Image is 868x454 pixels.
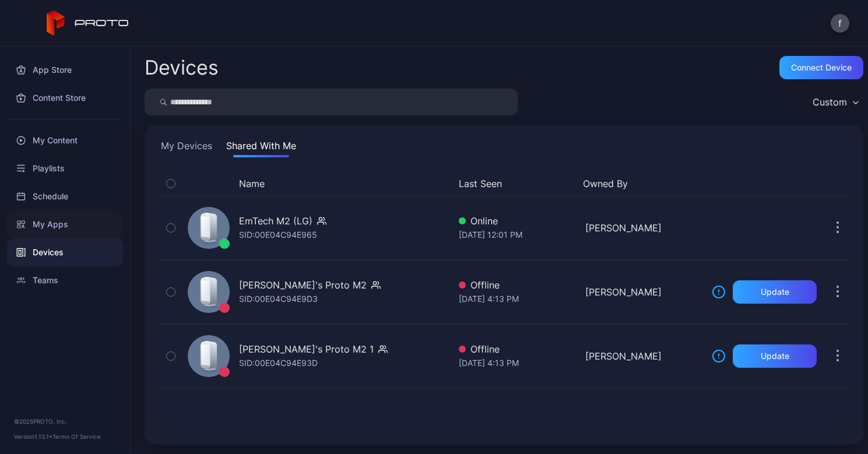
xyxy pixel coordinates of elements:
[779,56,863,79] button: Connect device
[826,177,849,191] div: Options
[585,349,702,363] div: [PERSON_NAME]
[7,210,123,238] a: My Apps
[7,154,123,182] a: Playlists
[7,84,123,112] a: Content Store
[145,57,219,78] h2: Devices
[459,177,574,191] button: Last Seen
[14,417,116,426] div: © 2025 PROTO, Inc.
[459,356,576,370] div: [DATE] 4:13 PM
[761,287,789,297] div: Update
[52,433,101,440] a: Terms Of Service
[7,182,123,210] a: Schedule
[239,228,317,242] div: SID: 00E04C94E965
[224,139,298,157] button: Shared With Me
[761,351,789,361] div: Update
[459,214,576,228] div: Online
[239,177,265,191] button: Name
[585,285,702,299] div: [PERSON_NAME]
[459,292,576,306] div: [DATE] 4:13 PM
[239,342,374,356] div: [PERSON_NAME]'s Proto M2 1
[459,342,576,356] div: Offline
[14,433,52,440] span: Version 1.13.1 •
[7,238,123,266] a: Devices
[239,356,318,370] div: SID: 00E04C94E93D
[239,278,367,292] div: [PERSON_NAME]'s Proto M2
[707,177,812,191] div: Update Device
[239,214,312,228] div: EmTech M2 (LG)
[583,177,698,191] button: Owned By
[791,63,852,72] div: Connect device
[813,96,847,108] div: Custom
[733,344,817,368] button: Update
[585,221,702,235] div: [PERSON_NAME]
[7,266,123,294] a: Teams
[807,89,863,115] button: Custom
[733,280,817,304] button: Update
[7,56,123,84] a: App Store
[7,126,123,154] a: My Content
[159,139,215,157] button: My Devices
[459,228,576,242] div: [DATE] 12:01 PM
[831,14,849,33] button: f
[459,278,576,292] div: Offline
[239,292,318,306] div: SID: 00E04C94E9D3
